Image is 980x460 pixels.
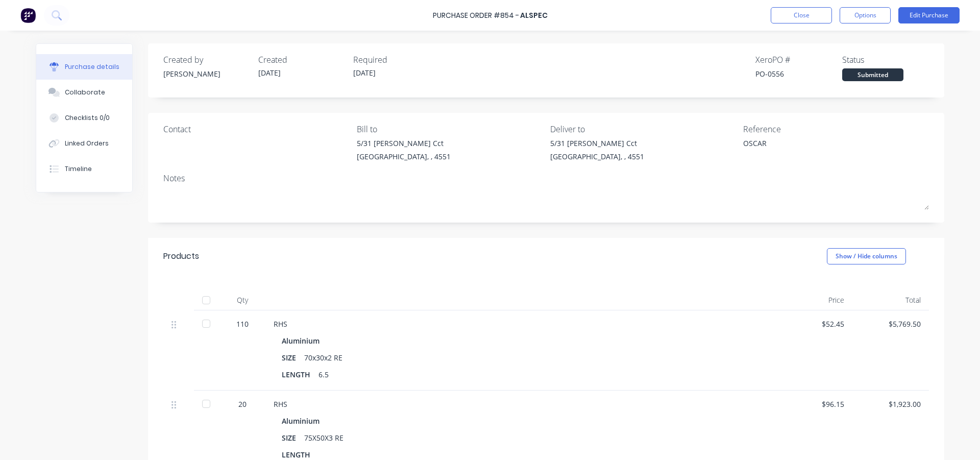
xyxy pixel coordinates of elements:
[898,7,960,23] button: Edit Purchase
[357,151,451,162] div: [GEOGRAPHIC_DATA], , 4551
[163,172,929,184] div: Notes
[65,113,110,123] div: Checklists 0/0
[771,7,832,23] button: Close
[840,7,891,23] button: Options
[36,156,132,182] button: Timeline
[20,8,36,23] img: Factory
[36,131,132,156] button: Linked Orders
[282,367,318,382] div: LENGTH
[304,350,342,365] div: 70x30x2 RE
[852,290,929,310] div: Total
[861,319,921,329] div: $5,769.50
[318,367,329,382] div: 6.5
[36,80,132,105] button: Collaborate
[282,333,324,348] div: Aluminium
[228,399,257,409] div: 20
[274,319,768,329] div: RHS
[433,10,519,21] div: Purchase Order #854 -
[65,164,92,174] div: Timeline
[282,414,324,428] div: Aluminium
[520,10,548,21] div: Alspec
[827,248,906,264] button: Show / Hide columns
[784,399,844,409] div: $96.15
[258,54,345,66] div: Created
[282,350,304,365] div: SIZE
[304,430,344,445] div: 75X50X3 RE
[282,430,304,445] div: SIZE
[163,68,250,79] div: [PERSON_NAME]
[163,123,349,135] div: Contact
[274,399,768,409] div: RHS
[743,138,871,161] textarea: OSCAR
[65,88,105,97] div: Collaborate
[65,139,109,148] div: Linked Orders
[842,54,929,66] div: Status
[776,290,852,310] div: Price
[36,54,132,80] button: Purchase details
[743,123,929,135] div: Reference
[353,54,440,66] div: Required
[842,68,903,81] div: Submitted
[784,319,844,329] div: $52.45
[65,62,119,71] div: Purchase details
[163,54,250,66] div: Created by
[550,138,644,149] div: 5/31 [PERSON_NAME] Cct
[219,290,265,310] div: Qty
[357,138,451,149] div: 5/31 [PERSON_NAME] Cct
[36,105,132,131] button: Checklists 0/0
[163,250,199,262] div: Products
[755,68,842,79] div: PO-0556
[755,54,842,66] div: Xero PO #
[357,123,543,135] div: Bill to
[861,399,921,409] div: $1,923.00
[550,123,736,135] div: Deliver to
[228,319,257,329] div: 110
[550,151,644,162] div: [GEOGRAPHIC_DATA], , 4551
